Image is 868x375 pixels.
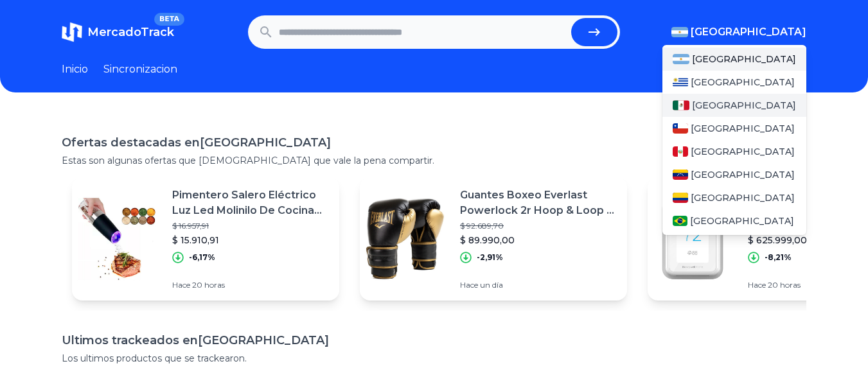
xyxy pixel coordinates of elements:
[648,194,738,284] img: Featured image
[691,122,795,135] span: [GEOGRAPHIC_DATA]
[691,145,795,158] span: [GEOGRAPHIC_DATA]
[62,22,174,42] a: MercadoTrackBETA
[460,234,617,247] p: $ 89.990,00
[671,27,688,37] img: Argentina
[72,177,339,301] a: Featured imagePimentero Salero Eléctrico Luz Led Molinilo De Cocina Zxd3$ 16.957,91$ 15.910,91-6,...
[691,76,795,89] span: [GEOGRAPHIC_DATA]
[673,170,688,180] img: Venezuela
[189,252,215,263] p: -6,17%
[477,252,503,263] p: -2,91%
[691,168,795,181] span: [GEOGRAPHIC_DATA]
[692,53,796,65] span: [GEOGRAPHIC_DATA]
[662,117,806,140] a: Chile[GEOGRAPHIC_DATA]
[673,54,689,64] img: Argentina
[62,62,88,77] a: Inicio
[662,209,806,232] a: Brasil[GEOGRAPHIC_DATA]
[172,234,329,247] p: $ 15.910,91
[673,123,688,134] img: Chile
[690,214,794,227] span: [GEOGRAPHIC_DATA]
[172,280,329,290] p: Hace 20 horas
[460,221,617,231] p: $ 92.689,70
[62,352,806,365] p: Los ultimos productos que se trackearon.
[360,194,450,284] img: Featured image
[691,24,806,40] span: [GEOGRAPHIC_DATA]
[172,221,329,231] p: $ 16.957,91
[662,48,806,71] a: Argentina[GEOGRAPHIC_DATA]
[673,146,688,157] img: Peru
[62,331,806,349] h1: Ultimos trackeados en [GEOGRAPHIC_DATA]
[360,177,627,301] a: Featured imageGuantes Boxeo Everlast Powerlock 2r Hoop & Loop + Estuche$ 92.689,70$ 89.990,00-2,9...
[692,99,796,112] span: [GEOGRAPHIC_DATA]
[62,154,806,167] p: Estas son algunas ofertas que [DEMOGRAPHIC_DATA] que vale la pena compartir.
[662,71,806,94] a: Uruguay[GEOGRAPHIC_DATA]
[662,140,806,163] a: Peru[GEOGRAPHIC_DATA]
[154,13,184,26] span: BETA
[673,193,688,203] img: Colombia
[460,280,617,290] p: Hace un día
[673,216,687,226] img: Brasil
[673,77,688,87] img: Uruguay
[662,163,806,186] a: Venezuela[GEOGRAPHIC_DATA]
[691,191,795,204] span: [GEOGRAPHIC_DATA]
[62,134,806,152] h1: Ofertas destacadas en [GEOGRAPHIC_DATA]
[62,22,82,42] img: MercadoTrack
[87,25,174,39] span: MercadoTrack
[72,194,162,284] img: Featured image
[460,187,617,218] p: Guantes Boxeo Everlast Powerlock 2r Hoop & Loop + Estuche
[662,186,806,209] a: Colombia[GEOGRAPHIC_DATA]
[662,94,806,117] a: Mexico[GEOGRAPHIC_DATA]
[671,24,806,40] button: [GEOGRAPHIC_DATA]
[103,62,177,77] a: Sincronizacion
[172,187,329,218] p: Pimentero Salero Eléctrico Luz Led Molinilo De Cocina Zxd3
[673,100,689,110] img: Mexico
[765,252,792,263] p: -8,21%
